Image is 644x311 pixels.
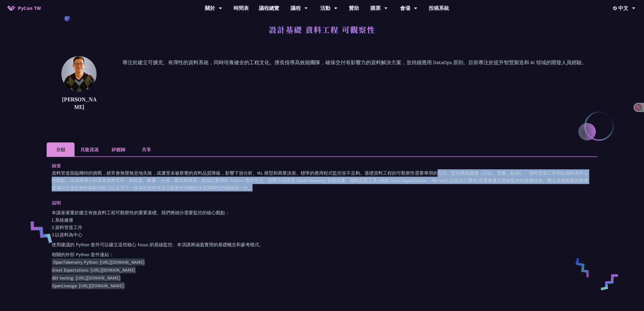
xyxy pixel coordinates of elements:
font: 專注於建立可擴充、有彈性的資料系統，同時培養健全的工程文化。擅長指導高效能團隊，確保交付有影響力的資料解決方案，並持續應用 DataOps 原則。目前專注於提升智慧製造和 AI 領域的開發人員經驗。 [122,59,587,66]
font: 本講座著重於建立有效資料工程可觀察性的重要基礎。我們將細分需要監控的核心觀點： [52,210,230,216]
font: 1.系統健康 [52,217,73,223]
font: 使用建議的 Python 套件可以建立這些核心 fosus 的基線監控。本演講將涵蓋實用的基礎概念和參考模式。 [52,242,264,248]
font: 3.以資料為中心 [52,232,82,238]
a: PyCon TW [3,2,46,14]
p: 說明 [52,199,582,206]
code: OpenTelemetry Python: [URL][DOMAIN_NAME] Great Expectations: [URL][DOMAIN_NAME] dbt testing: [URL... [52,258,145,289]
font: 矽麗圖 [112,146,125,153]
img: Locale Icon [613,6,618,10]
font: 相關的外部 Python 套件連結： [52,252,114,257]
font: 設計基礎 資料工程 可觀察性 [269,24,375,35]
span: PyCon TW [18,4,41,12]
font: 資料管道面臨獨特的挑戰，經常會無聲無息地失敗，或遭受未被察覺的資料品質降級，影響下游分析、ML 模型和商業決策。標準的應用程式監控並不足夠。基礎資料工程的可觀察性需要專用的方法、監控系統健康（日... [52,170,588,191]
font: [PERSON_NAME] [62,95,97,110]
li: 其他資訊 [75,142,104,156]
li: 介紹 [47,142,75,156]
font: 2.資料管道工作 [52,224,82,230]
img: Home icon of PyCon TW 2025 [8,6,15,11]
li: 共筆 [132,142,160,156]
img: Shuhsi Lin [61,56,97,92]
p: 摘要 [52,162,582,169]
